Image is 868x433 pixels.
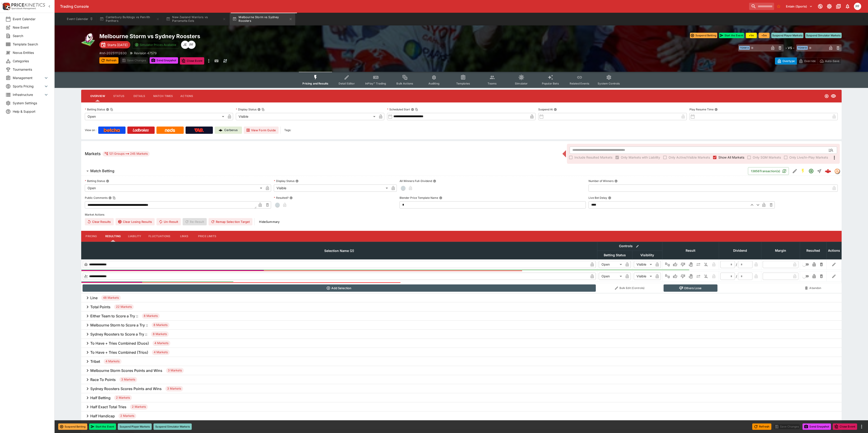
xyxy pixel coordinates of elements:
[825,2,833,10] button: Toggle light/dark mode
[83,284,596,292] button: Add Selection
[439,196,442,199] button: Blender Price Template Name
[90,341,149,346] h6: To Have + Tries Combined (Duos)
[415,108,418,111] button: Copy To Clipboard
[785,45,794,50] h6: - VS -
[133,128,149,132] img: Ladbrokes
[99,57,118,64] button: Refresh
[90,314,138,319] h6: Either Team to Score a Try ::
[834,168,840,174] div: tradingmodel
[824,94,829,98] svg: Open
[85,107,105,111] p: Betting Status
[805,33,842,38] button: Suspend Simulator Markets
[634,243,640,249] button: Bulk edit
[687,261,694,268] button: Void
[90,323,148,328] h6: Melbourne Storm to Score a Try ::
[110,108,113,111] button: Copy To Clipboard
[187,41,196,49] div: Peter Fairgrieve
[702,261,710,268] button: Eliminated In Play
[621,155,660,160] span: Only Markets with Liability
[13,101,49,105] span: System Settings
[104,151,148,157] div: 121 Groups 245 Markets
[679,261,687,268] button: Lose
[1,2,10,11] img: PriceKinetics Logo
[90,405,126,409] h6: Half Exact Total Tries
[775,57,842,65] div: Start From
[597,242,662,251] th: Controls
[153,423,192,430] button: Suspend Simulator Markets
[702,273,710,280] button: Eliminated In Play
[854,3,861,10] div: Peter Fairgrieve
[284,127,291,134] label: Tags:
[13,33,49,38] span: Search
[104,359,121,364] span: 4 Markets
[108,196,112,199] button: Public CommentsCopy To Clipboard
[835,169,840,174] img: tradingmodel
[11,3,45,7] img: PriceKinetics
[206,57,211,65] button: more
[13,75,43,80] span: Management
[90,396,111,400] h6: Half Betting
[116,218,155,225] button: Clear Losing Results
[339,82,355,85] span: Detail Editor
[815,167,823,175] button: Straight
[156,218,181,225] span: Un-Result
[827,146,835,154] button: Open
[599,284,661,292] button: Bulk Edit (Controls)
[142,314,160,318] span: 8 Markets
[634,273,654,280] div: Visible
[365,82,386,85] span: InPlay™ Trading
[542,82,559,85] span: Popular Bets
[826,242,841,259] th: Actions
[106,179,109,183] button: Betting Status
[689,107,714,111] p: Play Resume Time
[130,405,148,409] span: 2 Markets
[145,231,174,242] button: Fluctuations
[771,33,803,38] button: Suspend Player Markets
[13,67,49,72] span: Tournaments
[608,196,611,199] button: Live Bet Delay
[85,218,114,225] button: Clear Results
[262,108,265,111] button: Copy To Clipboard
[589,179,614,183] p: Number of Winners
[746,33,757,38] button: +1m
[599,273,624,280] div: Open
[194,128,204,132] img: TabNZ
[736,274,737,279] div: /
[319,248,359,254] span: Selection Name (2)
[176,91,197,102] button: Actions
[759,33,770,38] button: +5m
[13,17,49,21] span: Event Calendar
[114,396,132,400] span: 2 Markets
[163,13,229,25] button: New Zealand Warriors vs Parramatta Eels
[85,184,264,192] div: Open
[85,211,838,218] label: Market Actions
[719,242,761,259] th: Dividend
[589,196,607,200] p: Live Bet Delay
[166,368,184,373] span: 3 Markets
[752,423,771,430] button: Refresh
[748,167,789,175] button: 13856Transaction(s)
[134,51,157,55] p: Revision 47579
[13,84,43,89] span: Sports Pricing
[99,51,127,55] p: Copy To Clipboard
[614,179,618,183] button: Number of Winners
[81,167,748,176] button: Match Betting
[132,41,179,49] button: Simulator Prices Available
[570,82,589,85] span: Related Events
[99,33,470,40] h2: Copy To Clipboard
[81,33,96,47] img: rugby_league.png
[400,179,432,183] p: All Winners Full-Dividend
[679,273,687,280] button: Lose
[789,155,828,160] span: Only Live/In-Play Markets
[107,42,128,47] p: Starts [DATE]
[672,261,679,268] button: Win
[488,82,497,85] span: Teams
[664,261,671,268] button: Not Set
[664,273,671,280] button: Not Set
[209,218,253,225] button: Remap Selection Target
[598,82,620,85] span: System Controls
[90,368,162,373] h6: Melbourne Storm Scores Points and Wins
[797,46,808,50] span: Team B
[90,305,111,309] h6: Total Points
[753,155,781,160] span: Only SGM Markets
